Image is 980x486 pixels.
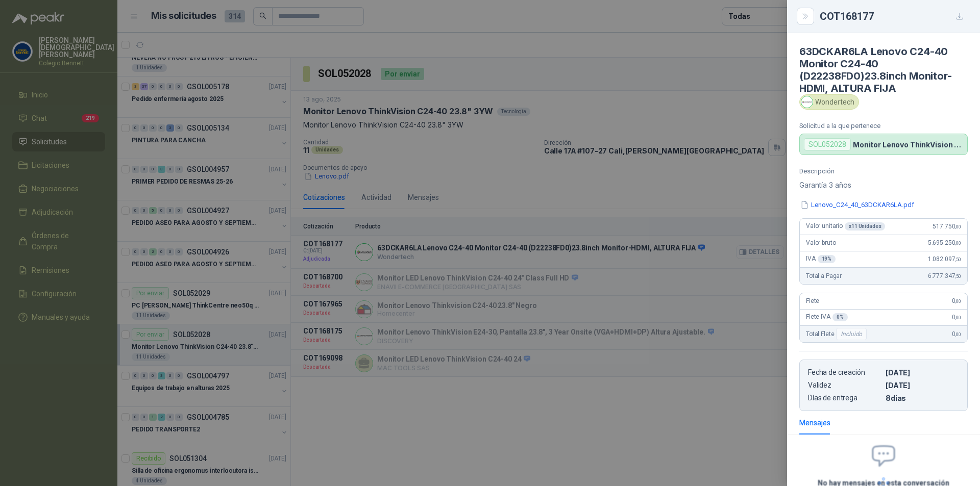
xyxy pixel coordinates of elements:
[955,224,961,229] span: ,00
[928,239,961,246] span: 5.695.250
[955,298,961,304] span: ,00
[952,297,961,304] span: 0
[806,272,842,279] span: Total a Pagar
[799,199,915,210] button: Lenovo_C24_40_63DCKAR6LA.pdf
[806,255,836,263] span: IVA
[806,297,819,304] span: Flete
[808,368,881,377] p: Fecha de creación
[820,8,968,24] div: COT168177
[952,314,961,321] span: 0
[799,10,812,22] button: Close
[955,315,961,320] span: ,00
[799,417,830,428] div: Mensajes
[832,313,848,321] div: 0 %
[801,96,813,108] img: Company Logo
[836,328,867,340] div: Incluido
[928,272,961,279] span: 6.777.347
[806,222,885,231] span: Valor unitario
[886,394,959,402] p: 8 dias
[806,328,869,340] span: Total Flete
[933,223,961,230] span: 517.750
[804,138,851,150] div: SOL052028
[808,381,881,390] p: Validez
[845,222,885,231] div: x 11 Unidades
[853,140,963,149] p: Monitor Lenovo ThinkVision C24-40 23.8" 3YW
[799,94,859,110] div: Wondertech
[955,273,961,279] span: ,50
[955,240,961,246] span: ,00
[799,45,968,94] h4: 63DCKAR6LA Lenovo C24-40 Monitor C24-40 (D22238FD0)23.8inch Monitor-HDMI, ALTURA FIJA
[886,381,959,390] p: [DATE]
[799,179,968,191] p: Garantía 3 años
[806,239,836,246] span: Valor bruto
[799,122,968,130] p: Solicitud a la que pertenece
[928,255,961,263] span: 1.082.097
[818,255,836,263] div: 19 %
[955,331,961,337] span: ,00
[808,394,881,402] p: Días de entrega
[886,368,959,377] p: [DATE]
[799,167,968,175] p: Descripción
[952,330,961,338] span: 0
[955,257,961,262] span: ,50
[806,313,848,321] span: Flete IVA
